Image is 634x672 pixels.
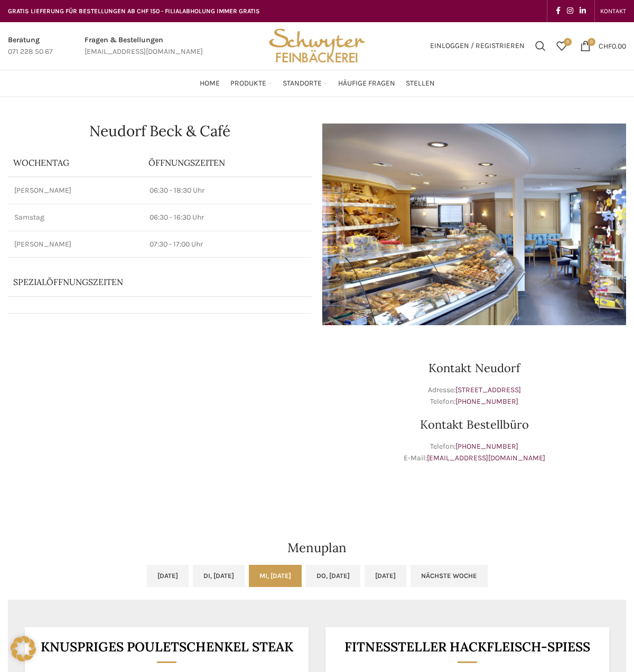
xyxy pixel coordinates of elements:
a: Do, [DATE] [306,565,360,587]
h3: Kontakt Neudorf [322,362,626,374]
p: Wochentag [13,157,138,168]
a: Instagram social link [564,4,576,18]
a: Nächste Woche [411,565,488,587]
iframe: schwyter martinsbruggstrasse [8,336,312,494]
span: Einloggen / Registrieren [430,42,525,50]
span: KONTAKT [600,7,626,15]
span: Produkte [230,79,266,89]
a: KONTAKT [600,1,626,22]
p: ÖFFNUNGSZEITEN [148,157,306,168]
a: [PHONE_NUMBER] [455,442,518,451]
a: Stellen [406,73,435,94]
span: Home [200,79,220,89]
p: Adresse: Telefon: [322,384,626,408]
h3: Fitnessteller Hackfleisch-Spiess [339,640,596,654]
span: 0 [588,38,595,46]
p: Samstag [14,212,137,223]
a: Produkte [230,73,272,94]
a: Di, [DATE] [193,565,245,587]
a: 0 CHF0.00 [575,35,631,56]
a: [STREET_ADDRESS] [455,385,521,394]
p: 07:30 - 17:00 Uhr [150,239,305,250]
a: 0 [551,35,572,56]
a: Infobox link [8,34,53,58]
img: Bäckerei Schwyter [265,22,369,70]
span: Standorte [283,79,322,89]
p: 06:30 - 16:30 Uhr [150,212,305,223]
a: Site logo [265,41,369,50]
h2: Menuplan [8,542,626,554]
p: [PERSON_NAME] [14,185,137,196]
p: [PERSON_NAME] [14,239,137,250]
a: Mi, [DATE] [249,565,302,587]
a: Linkedin social link [576,4,589,18]
h3: Knuspriges Pouletschenkel steak [38,640,296,654]
a: Home [200,73,220,94]
a: [DATE] [365,565,406,587]
a: Suchen [530,35,551,56]
a: Häufige Fragen [338,73,395,94]
a: [DATE] [147,565,189,587]
div: Meine Wunschliste [551,35,572,56]
a: Infobox link [85,34,203,58]
span: Häufige Fragen [338,79,395,89]
span: Stellen [406,79,435,89]
bdi: 0.00 [599,41,626,50]
span: GRATIS LIEFERUNG FÜR BESTELLUNGEN AB CHF 150 - FILIALABHOLUNG IMMER GRATIS [8,7,260,15]
a: Facebook social link [553,4,564,18]
div: Secondary navigation [595,1,631,22]
a: [PHONE_NUMBER] [455,397,518,406]
a: Standorte [283,73,328,94]
a: Einloggen / Registrieren [425,35,530,56]
div: Main navigation [3,73,631,94]
p: Spezialöffnungszeiten [13,276,277,288]
a: [EMAIL_ADDRESS][DOMAIN_NAME] [427,453,545,462]
p: Telefon: E-Mail: [322,441,626,465]
span: CHF [599,41,612,50]
h3: Kontakt Bestellbüro [322,419,626,430]
p: 06:30 - 18:30 Uhr [150,185,305,196]
h1: Neudorf Beck & Café [8,124,312,138]
span: 0 [564,38,572,46]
